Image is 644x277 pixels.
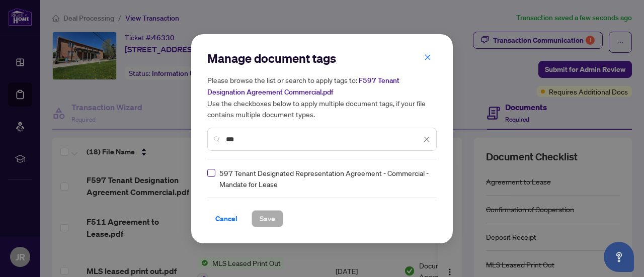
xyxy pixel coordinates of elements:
h2: Manage document tags [207,50,437,66]
span: 597 Tenant Designated Representation Agreement - Commercial - Mandate for Lease [219,167,431,190]
span: F597 Tenant Designation Agreement Commercial.pdf [207,76,399,97]
h5: Please browse the list or search to apply tags to: Use the checkboxes below to apply multiple doc... [207,74,437,120]
span: close [424,54,431,61]
button: Cancel [207,210,246,227]
span: Cancel [215,211,237,227]
span: close [423,136,430,143]
button: Open asap [604,242,634,272]
button: Save [252,210,283,227]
